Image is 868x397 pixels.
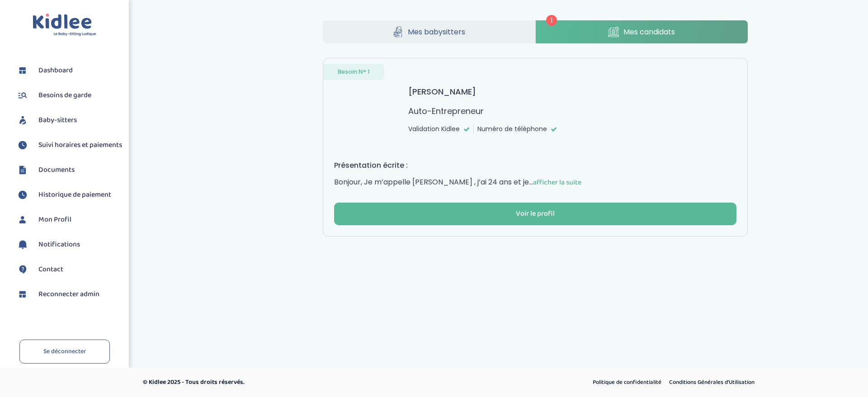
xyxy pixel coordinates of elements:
span: Reconnecter admin [38,289,99,300]
span: 1 [546,15,557,26]
span: Historique de paiement [38,189,111,200]
img: logo.svg [33,14,96,37]
span: Dashboard [38,65,73,76]
span: afficher la suite [533,177,581,188]
a: Besoins de garde [16,89,122,102]
span: Documents [38,165,75,175]
a: Se déconnecter [19,340,110,364]
img: besoin.svg [16,89,29,102]
a: Historique de paiement [16,188,122,202]
div: Voir le profil [516,209,555,219]
h3: [PERSON_NAME] [408,85,476,98]
img: dashboard.svg [16,64,29,77]
a: Besoin N° 1 [PERSON_NAME] Auto-Entrepreneur Validation Kidlee Numéro de téléphone Présentation éc... [323,58,748,236]
a: Mes babysitters [323,20,535,43]
h4: Présentation écrite : [334,160,736,171]
a: Mes candidats [536,20,748,43]
span: Mes candidats [623,26,675,38]
a: Notifications [16,238,122,251]
img: babysitters.svg [16,113,29,127]
img: contact.svg [16,263,29,276]
a: Contact [16,263,122,276]
span: Mon Profil [38,214,71,225]
p: © Kidlee 2025 - Tous droits réservés. [143,378,472,387]
img: suivihoraire.svg [16,188,29,202]
a: Conditions Générales d’Utilisation [666,377,758,388]
img: dashboard.svg [16,288,29,301]
a: Reconnecter admin [16,288,122,301]
img: documents.svg [16,163,29,177]
button: Voir le profil [334,203,736,225]
p: Bonjour, Je m’appelle [PERSON_NAME] , j’ai 24 ans et je... [334,176,736,188]
a: Baby-sitters [16,113,122,127]
span: Suivi horaires et paiements [38,140,122,151]
span: Notifications [38,239,80,250]
span: Baby-sitters [38,115,77,126]
img: notification.svg [16,238,29,251]
span: Mes babysitters [408,26,465,38]
span: Contact [38,264,63,275]
span: Besoins de garde [38,90,91,101]
a: Mon Profil [16,213,122,227]
a: Dashboard [16,64,122,77]
img: profil.svg [16,213,29,227]
a: Suivi horaires et paiements [16,138,122,152]
img: suivihoraire.svg [16,138,29,152]
span: Numéro de téléphone [477,124,547,134]
a: Politique de confidentialité [590,377,665,388]
span: Besoin N° 1 [338,67,370,76]
a: Documents [16,163,122,177]
span: Validation Kidlee [408,124,460,134]
p: Auto-Entrepreneur [408,105,484,117]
